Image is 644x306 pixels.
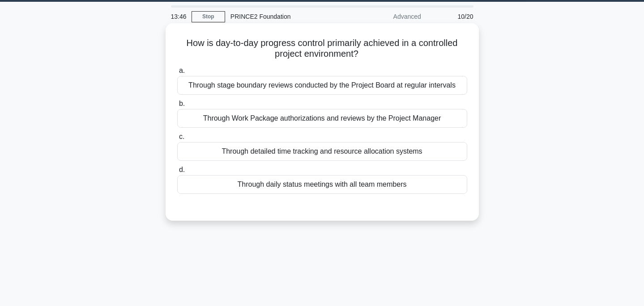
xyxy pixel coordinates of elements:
[166,8,192,25] div: 13:46
[179,166,185,173] span: d.
[179,67,185,74] span: a.
[176,38,468,60] h5: How is day-to-day progress control primarily achieved in a controlled project environment?
[177,76,467,95] div: Through stage boundary reviews conducted by the Project Board at regular intervals
[348,8,426,25] div: Advanced
[225,8,348,25] div: PRINCE2 Foundation
[177,109,467,128] div: Through Work Package authorizations and reviews by the Project Manager
[192,11,225,22] a: Stop
[426,8,479,25] div: 10/20
[177,142,467,161] div: Through detailed time tracking and resource allocation systems
[179,133,184,140] span: c.
[177,175,467,194] div: Through daily status meetings with all team members
[179,100,185,107] span: b.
